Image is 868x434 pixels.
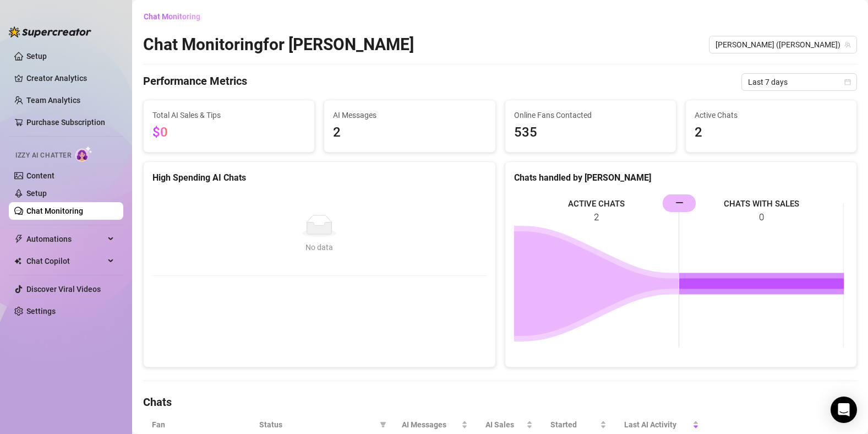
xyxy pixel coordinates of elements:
[14,235,23,243] span: thunderbolt
[152,109,305,121] span: Total AI Sales & Tips
[748,74,850,90] span: Last 7 days
[26,207,83,215] a: Chat Monitoring
[163,241,476,253] div: No data
[695,109,848,121] span: Active Chats
[143,8,209,25] button: Chat Monitoring
[75,146,92,162] img: AI Chatter
[26,189,47,198] a: Setup
[333,122,486,143] span: 2
[695,122,848,143] span: 2
[26,285,101,294] a: Discover Viral Videos
[378,416,389,433] span: filter
[26,171,54,180] a: Content
[152,124,168,140] span: $0
[550,419,598,431] span: Started
[844,79,851,85] span: calendar
[485,419,524,431] span: AI Sales
[624,419,690,431] span: Last AI Activity
[15,150,71,161] span: Izzy AI Chatter
[380,421,386,428] span: filter
[716,36,850,53] span: Lisa (lisaswalloz)
[26,307,56,316] a: Settings
[26,69,114,87] a: Creator Analytics
[844,41,851,48] span: team
[514,171,848,185] div: Chats handled by [PERSON_NAME]
[144,12,200,21] span: Chat Monitoring
[514,122,667,143] span: 535
[9,26,91,37] img: logo-BBDzfeDw.svg
[26,230,105,248] span: Automations
[143,34,414,55] h2: Chat Monitoring for [PERSON_NAME]
[152,171,487,185] div: High Spending AI Chats
[143,73,247,91] h4: Performance Metrics
[14,257,21,265] img: Chat Copilot
[831,397,857,423] div: Open Intercom Messenger
[259,419,375,431] span: Status
[514,109,667,121] span: Online Fans Contacted
[26,52,47,61] a: Setup
[143,394,857,410] h4: Chats
[26,113,114,131] a: Purchase Subscription
[333,109,486,121] span: AI Messages
[26,252,105,270] span: Chat Copilot
[26,96,80,105] a: Team Analytics
[402,419,459,431] span: AI Messages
